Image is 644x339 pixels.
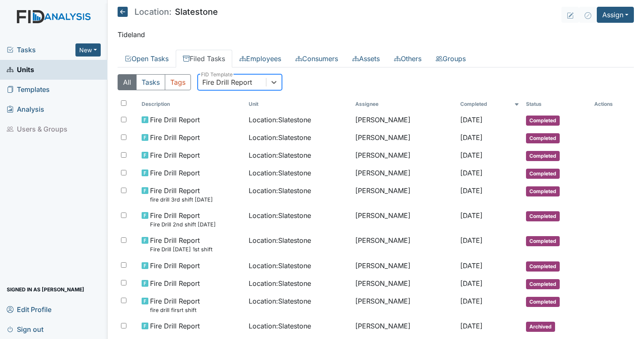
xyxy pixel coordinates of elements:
span: Fire Drill Report [150,278,200,288]
span: [DATE] [460,261,483,270]
span: Completed [526,151,560,161]
span: Fire Drill Report [150,321,200,331]
span: Signed in as [PERSON_NAME] [7,283,84,296]
td: [PERSON_NAME] [352,164,457,182]
span: Completed [526,133,560,143]
span: Location : Slatestone [249,235,311,245]
span: Completed [526,186,560,196]
a: Open Tasks [118,50,176,67]
th: Toggle SortBy [245,97,352,111]
td: [PERSON_NAME] [352,275,457,293]
h5: Slatestone [118,7,218,17]
span: Location : Slatestone [249,132,311,143]
span: Completed [526,297,560,307]
a: Tasks [7,45,75,55]
th: Toggle SortBy [523,97,591,111]
span: [DATE] [460,236,483,245]
span: Completed [526,211,560,221]
td: [PERSON_NAME] [352,207,457,232]
span: Location : Slatestone [249,115,311,125]
td: [PERSON_NAME] [352,129,457,147]
td: [PERSON_NAME] [352,257,457,275]
small: Fire Drill [DATE] 1st shift [150,245,212,253]
span: Fire Drill Report [150,168,200,178]
td: [PERSON_NAME] [352,111,457,129]
span: Sign out [7,323,43,336]
span: Fire Drill Report fire drill firsrt shift [150,296,200,314]
th: Toggle SortBy [457,97,523,111]
div: Fire Drill Report [202,77,252,87]
span: Units [7,63,34,76]
span: Analysis [7,103,44,116]
input: Toggle All Rows Selected [121,100,126,106]
td: [PERSON_NAME] [352,182,457,207]
a: Groups [429,50,473,67]
small: fire drill firsrt shift [150,306,200,314]
td: [PERSON_NAME] [352,317,457,335]
span: Location : Slatestone [249,261,311,271]
span: Location : Slatestone [249,168,311,178]
button: Tags [165,74,191,90]
span: [DATE] [460,116,483,124]
div: Type filter [118,74,191,90]
span: Fire Drill Report Fire Drill 4-12-25 1st shift [150,235,212,253]
span: Completed [526,116,560,126]
small: Fire Drill 2nd shift [DATE] [150,221,216,229]
span: Completed [526,279,560,289]
span: [DATE] [460,322,483,330]
td: [PERSON_NAME] [352,147,457,164]
a: Employees [232,50,288,67]
span: Completed [526,169,560,179]
span: [DATE] [460,151,483,159]
a: Others [387,50,429,67]
span: Edit Profile [7,303,51,316]
button: New [75,43,101,56]
span: [DATE] [460,279,483,288]
span: Location : Slatestone [249,296,311,306]
span: Archived [526,322,555,332]
th: Assignee [352,97,457,111]
th: Toggle SortBy [138,97,245,111]
span: Fire Drill Report Fire Drill 2nd shift 5-22-25 [150,210,216,229]
span: Location: [134,8,172,16]
small: fire drill 3rd shift [DATE] [150,196,213,204]
span: Location : Slatestone [249,278,311,288]
th: Actions [591,97,633,111]
span: Fire Drill Report [150,115,200,125]
span: [DATE] [460,133,483,142]
span: Fire Drill Report [150,261,200,271]
button: Tasks [136,74,165,90]
span: Completed [526,261,560,272]
span: [DATE] [460,297,483,305]
td: [PERSON_NAME] [352,293,457,317]
span: Fire Drill Report fire drill 3rd shift 6/2/25 [150,186,213,204]
a: Filed Tasks [176,50,232,67]
td: [PERSON_NAME] [352,232,457,257]
span: [DATE] [460,211,483,220]
span: Location : Slatestone [249,210,311,221]
span: Completed [526,236,560,246]
p: Tideland [118,30,634,40]
span: Location : Slatestone [249,186,311,196]
span: Fire Drill Report [150,132,200,143]
a: Assets [345,50,387,67]
button: All [118,74,137,90]
span: [DATE] [460,186,483,195]
button: Assign [597,7,634,23]
a: Consumers [288,50,345,67]
span: Location : Slatestone [249,150,311,160]
span: Fire Drill Report [150,150,200,160]
span: [DATE] [460,169,483,177]
span: Location : Slatestone [249,321,311,331]
span: Templates [7,83,50,96]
